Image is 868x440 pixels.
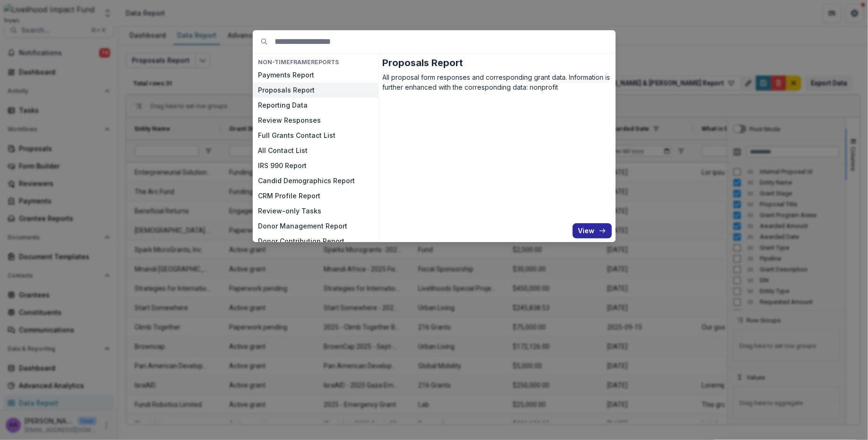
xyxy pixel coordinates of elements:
h2: Proposals Report [383,57,612,68]
p: All proposal form responses and corresponding grant data. Information is further enhanced with th... [383,72,612,92]
button: Proposals Report [253,83,378,98]
button: IRS 990 Report [253,158,378,173]
button: All Contact List [253,143,378,158]
button: Full Grants Contact List [253,128,378,143]
button: Reporting Data [253,98,378,113]
button: Donor Management Report [253,219,378,234]
h4: NON-TIMEFRAME Reports [253,57,378,68]
button: CRM Profile Report [253,188,378,203]
button: Review Responses [253,113,378,128]
button: Candid Demographics Report [253,173,378,188]
button: Donor Contribution Report [253,234,378,249]
button: View [573,223,612,238]
button: Review-only Tasks [253,203,378,219]
button: Payments Report [253,68,378,83]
